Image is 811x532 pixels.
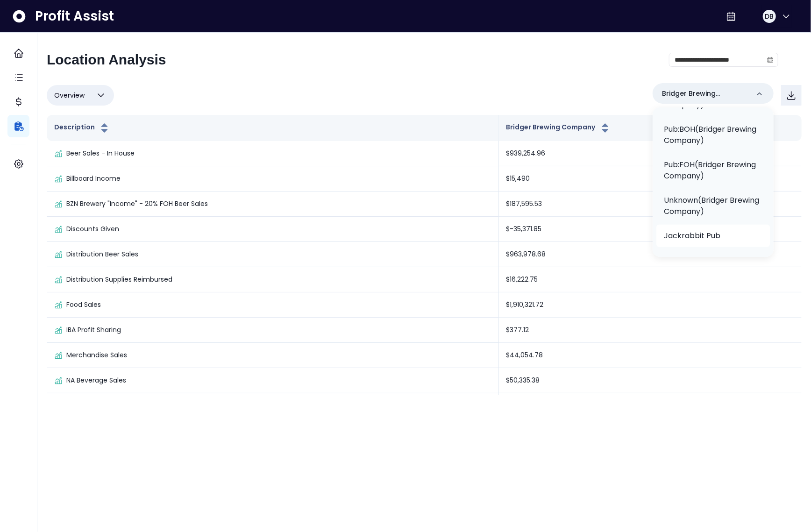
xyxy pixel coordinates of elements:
p: Bridger Brewing Company [662,89,749,99]
h2: Location Analysis [47,51,166,68]
button: Description [54,122,110,134]
span: DB [765,12,774,21]
td: $939,254.96 [499,141,802,166]
td: $16,222.75 [499,267,802,292]
svg: calendar [767,57,774,63]
td: $187,595.53 [499,192,802,217]
p: IBA Profit Sharing [66,325,121,335]
p: Discounts Given [66,224,119,234]
p: BZN Brewery "Income" - 20% FOH Beer Sales [66,199,208,209]
td: $15,490 [499,166,802,192]
p: Beer Sales - In House [66,149,135,158]
td: $377.12 [499,318,802,343]
p: Merchandise Sales [66,350,127,360]
td: $50,335.38 [499,368,802,393]
span: Profit Assist [35,8,114,25]
td: $963,978.68 [499,242,802,267]
button: Bridger Brewing Company [506,122,611,134]
p: Jackrabbit Pub [664,230,720,241]
p: Food Sales [66,300,101,310]
p: Billboard Income [66,174,121,184]
p: NA Beverage Sales [66,376,126,385]
td: $44,054.78 [499,343,802,368]
p: Distribution Supplies Reimbursed [66,275,172,284]
p: Distribution Beer Sales [66,249,138,259]
td: $-35,371.85 [499,217,802,242]
td: $1,910,321.72 [499,292,802,318]
p: Pub:FOH(Bridger Brewing Company) [664,159,762,182]
p: Pub:BOH(Bridger Brewing Company) [664,124,762,146]
p: Unknown(Bridger Brewing Company) [664,195,762,217]
span: Overview [54,90,85,101]
td: $-539,199.66 [499,393,802,419]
